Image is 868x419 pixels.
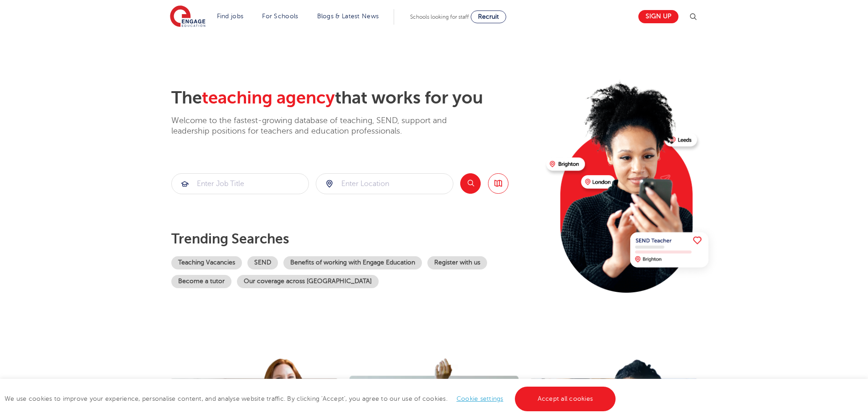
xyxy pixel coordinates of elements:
[202,88,335,108] span: teaching agency
[171,88,539,109] h2: The that works for you
[410,14,469,20] span: Schools looking for staff
[247,256,278,269] a: SEND
[638,10,678,23] a: Sign up
[316,174,453,194] input: Submit
[5,395,618,402] span: We use cookies to improve your experience, personalise content, and analyse website traffic. By c...
[171,231,539,247] p: Trending searches
[172,174,308,194] input: Submit
[478,13,499,20] span: Recruit
[237,275,379,288] a: Our coverage across [GEOGRAPHIC_DATA]
[457,395,503,402] a: Cookie settings
[171,173,309,194] div: Submit
[515,387,616,411] a: Accept all cookies
[427,256,487,269] a: Register with us
[171,256,242,269] a: Teaching Vacancies
[217,13,244,20] a: Find jobs
[170,5,205,28] img: Engage Education
[171,275,231,288] a: Become a tutor
[471,10,506,23] a: Recruit
[262,13,298,20] a: For Schools
[316,173,453,194] div: Submit
[283,256,422,269] a: Benefits of working with Engage Education
[171,115,472,137] p: Welcome to the fastest-growing database of teaching, SEND, support and leadership positions for t...
[317,13,379,20] a: Blogs & Latest News
[460,173,481,194] button: Search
